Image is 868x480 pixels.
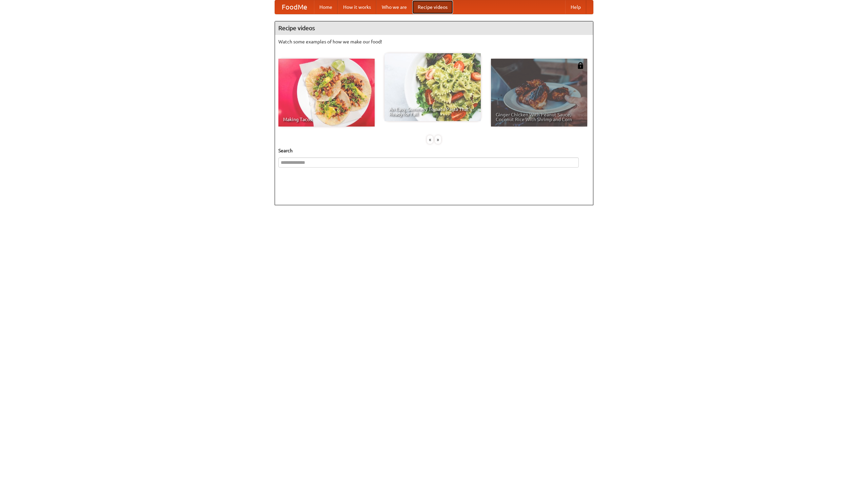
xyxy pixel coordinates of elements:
h5: Search [278,147,590,154]
a: Help [565,0,586,14]
a: How it works [338,0,376,14]
h4: Recipe videos [275,21,593,35]
a: Who we are [376,0,412,14]
span: An Easy, Summery Tomato Pasta That's Ready for Fall [389,107,476,116]
a: FoodMe [275,0,314,14]
a: Home [314,0,338,14]
a: An Easy, Summery Tomato Pasta That's Ready for Fall [384,53,481,121]
a: Making Tacos [278,59,375,127]
div: « [427,135,433,144]
a: Recipe videos [412,0,453,14]
img: 483408.png [577,62,584,69]
div: » [435,135,441,144]
span: Making Tacos [283,117,370,122]
p: Watch some examples of how we make our food! [278,38,590,45]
